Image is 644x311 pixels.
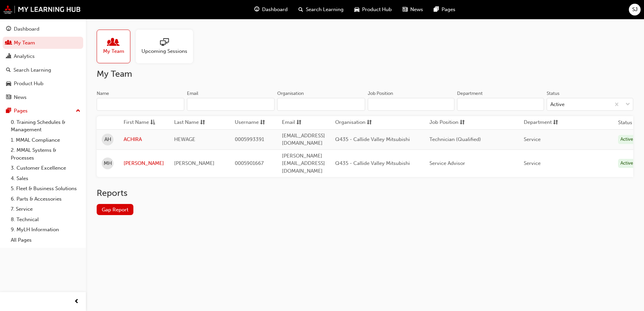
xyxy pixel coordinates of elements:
[141,47,187,55] span: Upcoming Sessions
[632,6,638,13] span: SJ
[625,100,630,109] span: down-icon
[3,77,83,90] a: Product Hub
[3,105,83,117] button: Pages
[14,25,39,33] div: Dashboard
[368,98,455,111] input: Job Position
[553,118,558,127] span: sorting-icon
[8,224,83,235] a: 9. MyLH Information
[457,90,483,97] div: Department
[277,98,365,111] input: Organisation
[200,118,205,127] span: sorting-icon
[8,173,83,184] a: 4. Sales
[460,118,465,127] span: sorting-icon
[14,80,43,88] div: Product Hub
[124,118,161,127] button: First Nameasc-icon
[6,26,11,32] span: guage-icon
[282,118,295,127] span: Email
[3,23,83,103] div: DashboardMy TeamAnalyticsSearch LearningProduct HubNews
[402,5,408,14] span: news-icon
[282,133,325,146] span: [EMAIL_ADDRESS][DOMAIN_NAME]
[8,135,83,145] a: 1. MMAL Compliance
[174,118,211,127] button: Last Namesorting-icon
[282,118,319,127] button: Emailsorting-icon
[524,136,541,142] span: Service
[296,118,301,127] span: sorting-icon
[429,118,466,127] button: Job Positionsorting-icon
[235,136,264,142] span: 0005993391
[429,118,458,127] span: Job Position
[550,101,565,108] div: Active
[3,23,83,35] a: Dashboard
[298,5,303,14] span: search-icon
[150,118,155,127] span: asc-icon
[6,108,11,114] span: pages-icon
[524,118,552,127] span: Department
[428,3,461,16] a: pages-iconPages
[97,69,633,79] h2: My Team
[335,136,410,142] span: Q435 - Callide Valley Mitsubishi
[306,6,344,13] span: Search Learning
[6,54,11,60] span: chart-icon
[277,90,304,97] div: Organisation
[8,117,83,135] a: 0. Training Schedules & Management
[8,204,83,214] a: 7. Service
[103,47,124,55] span: My Team
[235,160,264,166] span: 0005901667
[136,30,198,63] a: Upcoming Sessions
[76,107,80,115] span: up-icon
[410,6,423,13] span: News
[160,38,169,47] span: sessionType_ONLINE_URL-icon
[13,66,51,74] div: Search Learning
[367,118,372,127] span: sorting-icon
[124,136,164,143] a: ACHIRA
[97,98,184,111] input: Name
[249,3,293,16] a: guage-iconDashboard
[97,90,109,97] div: Name
[14,107,28,115] div: Pages
[335,118,372,127] button: Organisationsorting-icon
[6,81,11,87] span: car-icon
[8,194,83,204] a: 6. Parts & Accessories
[293,3,349,16] a: search-iconSearch Learning
[174,118,199,127] span: Last Name
[235,118,259,127] span: Username
[8,163,83,173] a: 3. Customer Excellence
[6,40,11,46] span: people-icon
[8,183,83,194] a: 5. Fleet & Business Solutions
[8,145,83,163] a: 2. MMAL Systems & Processes
[354,5,359,14] span: car-icon
[254,5,259,14] span: guage-icon
[3,5,81,14] img: mmal
[547,90,559,97] div: Status
[442,6,455,13] span: Pages
[262,6,288,13] span: Dashboard
[3,64,83,76] a: Search Learning
[362,6,392,13] span: Product Hub
[174,160,215,166] span: [PERSON_NAME]
[6,95,11,101] span: news-icon
[260,118,265,127] span: sorting-icon
[14,94,27,101] div: News
[397,3,428,16] a: news-iconNews
[14,53,35,60] div: Analytics
[434,5,439,14] span: pages-icon
[349,3,397,16] a: car-iconProduct Hub
[3,50,83,63] a: Analytics
[429,160,465,166] span: Service Advisor
[97,204,133,215] a: Gap Report
[6,67,11,73] span: search-icon
[618,119,632,127] th: Status
[618,159,636,168] div: Active
[124,160,164,167] a: [PERSON_NAME]
[8,214,83,225] a: 8. Technical
[187,90,198,97] div: Email
[368,90,393,97] div: Job Position
[335,118,365,127] span: Organisation
[429,136,481,142] span: Technician (Qualified)
[618,135,636,144] div: Active
[187,98,275,111] input: Email
[97,188,633,199] h2: Reports
[104,160,112,167] span: MH
[174,136,195,142] span: HEWAGE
